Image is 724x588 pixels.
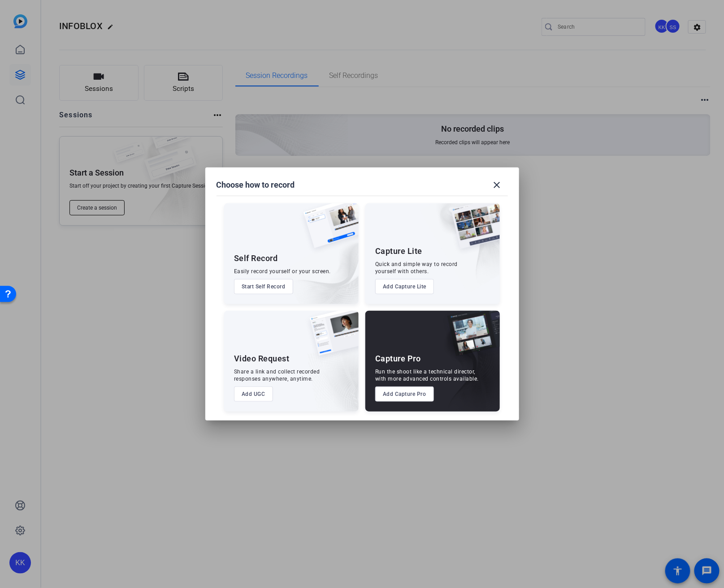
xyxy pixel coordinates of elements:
button: Add UGC [234,386,273,402]
img: capture-lite.png [444,203,500,258]
div: Video Request [234,353,290,364]
img: embarkstudio-capture-lite.png [420,203,500,293]
img: self-record.png [297,203,359,257]
img: ugc-content.png [303,311,359,365]
div: Run the shoot like a technical director, with more advanced controls available. [375,368,479,382]
img: embarkstudio-capture-pro.png [434,322,500,412]
div: Capture Lite [375,246,422,257]
img: embarkstudio-ugc-content.png [307,339,359,412]
div: Share a link and collect recorded responses anywhere, anytime. [234,368,320,382]
button: Add Capture Pro [375,386,434,402]
div: Easily record yourself or your screen. [234,268,331,275]
div: Capture Pro [375,353,421,364]
div: Quick and simple way to record yourself with others. [375,261,458,275]
button: Add Capture Lite [375,279,434,294]
h1: Choose how to record [217,180,295,190]
img: embarkstudio-self-record.png [281,223,359,304]
div: Self Record [234,253,278,264]
img: capture-pro.png [441,311,500,365]
mat-icon: close [492,180,503,190]
button: Start Self Record [234,279,293,294]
